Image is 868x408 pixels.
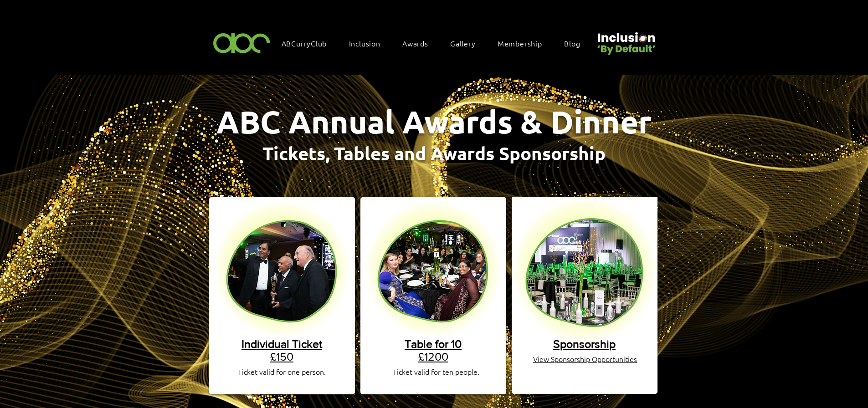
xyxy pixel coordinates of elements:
[216,102,652,141] span: ABC Annual Awards & Dinner
[446,34,489,53] a: Gallery
[493,34,556,53] a: Membership
[594,25,657,56] img: Untitled design (22).png
[241,337,322,363] a: Individual Ticket£150
[405,337,462,350] span: Table for 10
[277,34,594,53] nav: Site
[211,29,273,56] img: ABC-Logo-Blank-Background-01-01-2.png
[241,337,322,350] span: Individual Ticket
[365,200,502,337] img: table ticket.png
[393,367,479,377] span: Ticket valid for ten people.
[398,34,442,53] div: Awards
[344,34,394,53] div: Inclusion
[238,367,326,377] span: Ticket valid for one person.
[282,38,327,48] span: ABCurryClub
[213,200,350,337] img: single ticket.png
[533,354,637,364] a: View Sponsorship Opportunities
[564,38,580,48] span: Blog
[560,34,594,53] a: Blog
[262,141,606,165] span: Tickets, Tables and Awards Sponsorship
[553,337,616,350] a: Sponsorship
[402,38,428,48] span: Awards
[498,38,542,48] span: Membership
[450,38,476,48] span: Gallery
[277,34,341,53] a: ABCurryClub
[349,38,380,48] span: Inclusion
[405,337,462,363] a: Table for 10£1200
[512,197,657,343] img: ABC AWARDS WEBSITE BACKGROUND BLOB (1).png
